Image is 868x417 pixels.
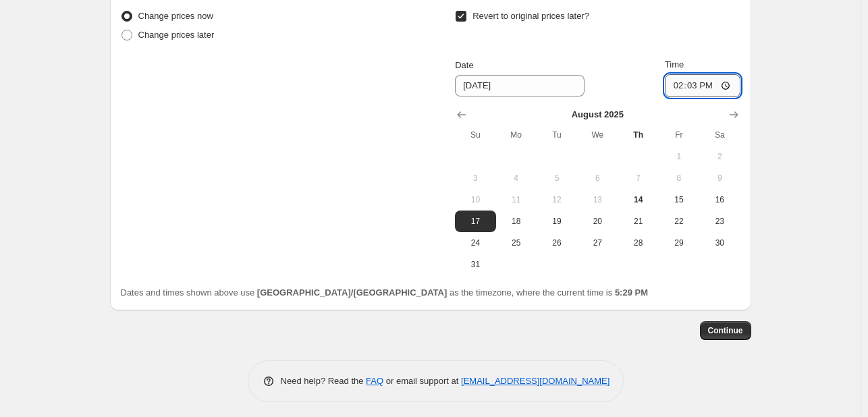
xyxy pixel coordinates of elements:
span: 11 [501,194,531,205]
button: Today Thursday August 14 2025 [618,189,658,211]
a: FAQ [366,376,383,386]
span: 1 [664,151,694,162]
button: Monday August 11 2025 [496,189,537,211]
button: Monday August 4 2025 [496,167,537,189]
span: Tu [542,130,572,140]
span: Time [665,59,684,69]
span: We [582,130,612,140]
span: 7 [623,173,653,184]
button: Friday August 29 2025 [659,232,699,254]
button: Continue [700,321,751,340]
th: Sunday [455,124,495,146]
input: 8/14/2025 [455,75,585,96]
button: Monday August 25 2025 [496,232,537,254]
span: Fr [664,130,694,140]
button: Sunday August 31 2025 [455,254,495,275]
span: 10 [460,194,490,205]
button: Saturday August 30 2025 [699,232,740,254]
span: Mo [501,130,531,140]
span: 17 [460,216,490,227]
a: [EMAIL_ADDRESS][DOMAIN_NAME] [461,376,609,386]
button: Monday August 18 2025 [496,211,537,232]
button: Friday August 22 2025 [659,211,699,232]
span: 24 [460,238,490,248]
th: Saturday [699,124,740,146]
span: Sa [705,130,734,140]
span: 4 [501,173,531,184]
b: [GEOGRAPHIC_DATA]/[GEOGRAPHIC_DATA] [257,287,447,298]
span: Th [623,130,653,140]
button: Wednesday August 27 2025 [577,232,618,254]
button: Show next month, September 2025 [724,105,743,124]
button: Wednesday August 6 2025 [577,167,618,189]
button: Wednesday August 13 2025 [577,189,618,211]
span: or email support at [383,376,461,386]
button: Tuesday August 12 2025 [537,189,577,211]
th: Friday [659,124,699,146]
th: Wednesday [577,124,618,146]
span: 2 [705,151,734,162]
button: Thursday August 7 2025 [618,167,658,189]
span: Change prices later [138,30,215,40]
span: 8 [664,173,694,184]
button: Tuesday August 19 2025 [537,211,577,232]
button: Show previous month, July 2025 [452,105,471,124]
button: Friday August 1 2025 [659,146,699,167]
span: Need help? Read the [281,376,367,386]
span: 14 [623,194,653,205]
button: Saturday August 9 2025 [699,167,740,189]
span: 29 [664,238,694,248]
span: Dates and times shown above use as the timezone, where the current time is [121,287,649,298]
span: Continue [708,325,743,336]
button: Sunday August 3 2025 [455,167,495,189]
span: 30 [705,238,734,248]
span: 12 [542,194,572,205]
span: 23 [705,216,734,227]
span: 19 [542,216,572,227]
span: Change prices now [138,11,213,21]
span: Revert to original prices later? [472,11,589,21]
button: Saturday August 2 2025 [699,146,740,167]
span: 20 [582,216,612,227]
span: 5 [542,173,572,184]
span: 21 [623,216,653,227]
span: 15 [664,194,694,205]
span: 9 [705,173,734,184]
span: 18 [501,216,531,227]
button: Thursday August 28 2025 [618,232,658,254]
th: Monday [496,124,537,146]
button: Sunday August 17 2025 [455,211,495,232]
span: 31 [460,259,490,270]
button: Wednesday August 20 2025 [577,211,618,232]
button: Thursday August 21 2025 [618,211,658,232]
button: Saturday August 16 2025 [699,189,740,211]
span: 25 [501,238,531,248]
b: 5:29 PM [615,287,648,298]
button: Sunday August 24 2025 [455,232,495,254]
span: 26 [542,238,572,248]
span: Date [455,60,473,70]
span: 16 [705,194,734,205]
th: Tuesday [537,124,577,146]
span: 28 [623,238,653,248]
span: 6 [582,173,612,184]
button: Sunday August 10 2025 [455,189,495,211]
span: 27 [582,238,612,248]
th: Thursday [618,124,658,146]
button: Tuesday August 26 2025 [537,232,577,254]
span: Su [460,130,490,140]
button: Tuesday August 5 2025 [537,167,577,189]
span: 22 [664,216,694,227]
button: Saturday August 23 2025 [699,211,740,232]
span: 13 [582,194,612,205]
span: 3 [460,173,490,184]
button: Friday August 15 2025 [659,189,699,211]
button: Friday August 8 2025 [659,167,699,189]
input: 12:00 [665,74,740,97]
